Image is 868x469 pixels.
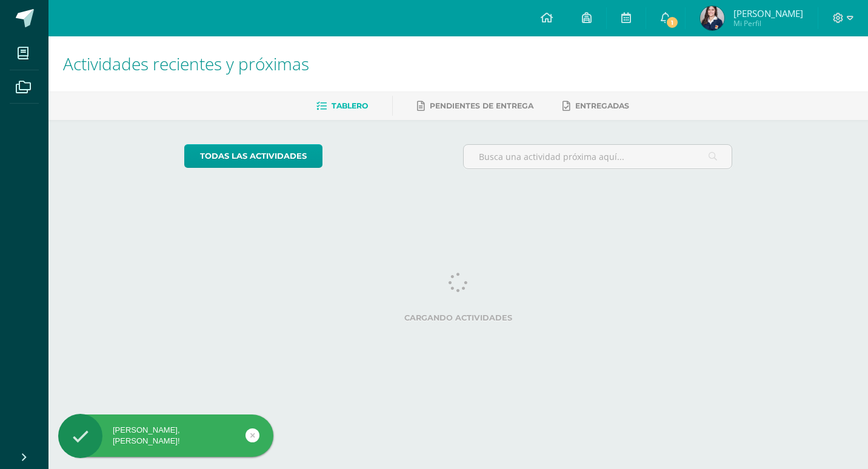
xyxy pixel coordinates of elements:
a: Entregadas [563,96,629,116]
label: Cargando actividades [184,313,733,322]
span: Entregadas [575,101,629,110]
span: [PERSON_NAME] [733,7,803,19]
input: Busca una actividad próxima aquí... [464,145,732,168]
div: [PERSON_NAME], [PERSON_NAME]! [58,425,273,447]
span: Actividades recientes y próximas [63,52,309,75]
span: Tablero [332,101,368,110]
span: Pendientes de entrega [430,101,533,110]
span: Mi Perfil [733,18,803,28]
a: Pendientes de entrega [417,96,533,116]
img: 6ab259ff51638a620cf81f261f74a5d7.png [700,6,724,30]
a: Tablero [316,96,368,116]
span: 1 [666,16,679,29]
a: todas las Actividades [184,144,322,168]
